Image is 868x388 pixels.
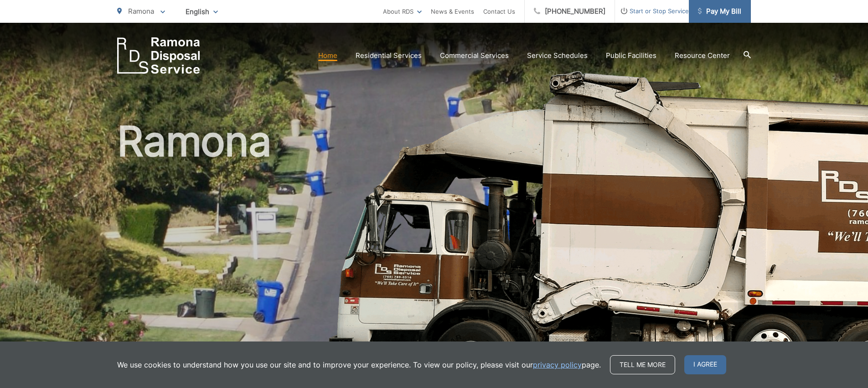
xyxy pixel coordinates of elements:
span: Pay My Bill [698,6,741,17]
a: Commercial Services [440,50,509,61]
a: Resource Center [675,50,730,61]
a: EDCD logo. Return to the homepage. [117,37,200,74]
a: Service Schedules [527,50,588,61]
span: Ramona [128,7,154,16]
a: Contact Us [483,6,515,17]
p: We use cookies to understand how you use our site and to improve your experience. To view our pol... [117,359,601,370]
span: English [179,4,225,20]
span: I agree [684,355,726,374]
a: Home [318,50,337,61]
a: Tell me more [610,355,675,374]
a: Public Facilities [606,50,656,61]
a: privacy policy [533,359,582,370]
a: News & Events [431,6,474,17]
a: Residential Services [356,50,422,61]
a: About RDS [383,6,422,17]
